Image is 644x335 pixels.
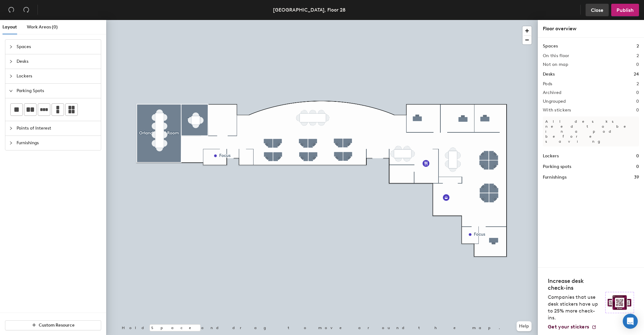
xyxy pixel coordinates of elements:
[5,4,17,16] button: Undo (⌘ + Z)
[17,121,97,135] span: Points of Interest
[543,62,568,67] h2: Not on map
[611,4,639,16] button: Publish
[605,292,634,313] img: Sticker logo
[17,54,97,69] span: Desks
[637,43,639,50] h1: 2
[8,7,14,13] span: undo
[17,136,97,150] span: Furnishings
[623,314,638,329] div: Open Intercom Messenger
[27,24,58,30] span: Work Areas (0)
[517,321,532,331] button: Help
[543,71,555,78] h1: Desks
[543,153,559,160] h1: Lockers
[636,108,639,113] h2: 0
[543,43,558,50] h1: Spaces
[548,294,602,321] p: Companies that use desk stickers have up to 25% more check-ins.
[543,81,552,86] h2: Pods
[543,99,566,104] h2: Ungrouped
[543,116,639,146] p: All desks need to be in a pod before saving
[634,71,639,78] h1: 24
[273,6,345,14] div: [GEOGRAPHIC_DATA], Floor 28
[39,323,75,328] span: Custom Resource
[636,163,639,170] h1: 0
[543,53,569,58] h2: On this floor
[2,24,17,30] span: Layout
[20,4,32,16] button: Redo (⌘ + ⇧ + Z)
[548,278,602,291] h4: Increase desk check-ins
[9,45,13,49] span: collapsed
[9,141,13,145] span: collapsed
[9,74,13,78] span: collapsed
[9,89,13,93] span: expanded
[17,84,97,98] span: Parking Spots
[617,7,634,13] span: Publish
[636,62,639,67] h2: 0
[636,99,639,104] h2: 0
[17,40,97,54] span: Spaces
[543,174,567,181] h1: Furnishings
[543,108,571,113] h2: With stickers
[636,153,639,160] h1: 0
[636,90,639,95] h2: 0
[637,81,639,86] h2: 2
[548,324,589,330] span: Get your stickers
[591,7,603,13] span: Close
[634,174,639,181] h1: 39
[548,324,597,330] a: Get your stickers
[9,60,13,63] span: collapsed
[543,163,571,170] h1: Parking spots
[9,126,13,130] span: collapsed
[543,90,561,95] h2: Archived
[586,4,609,16] button: Close
[543,25,639,32] div: Floor overview
[637,53,639,58] h2: 2
[17,69,97,83] span: Lockers
[5,320,101,330] button: Custom Resource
